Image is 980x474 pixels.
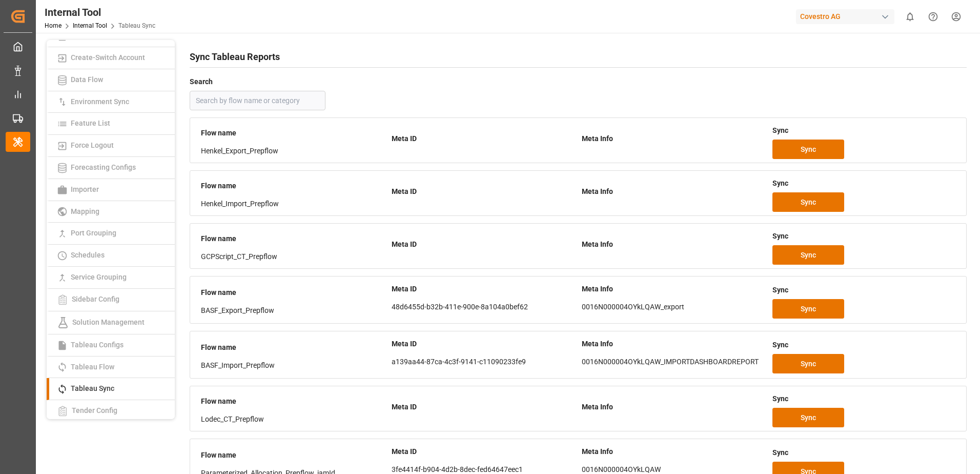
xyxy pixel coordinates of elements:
[582,183,765,201] div: Meta Info
[392,302,575,312] p: 48d6455d-b32b-411e-900e-8a104a0bef62
[772,444,956,462] div: Sync
[68,185,102,193] span: Importer
[190,75,967,89] h4: Search
[772,245,844,265] button: Sync
[201,446,384,464] div: Flow name
[47,267,175,289] a: Service Grouping
[201,124,384,142] div: Flow name
[73,22,107,29] a: Internal Tool
[47,179,175,201] a: Importer
[47,400,175,423] a: Tender Config
[801,359,816,369] span: Sync
[801,144,816,155] span: Sync
[47,311,175,334] a: Solution Management
[68,273,130,281] span: Service Grouping
[68,384,117,392] span: Tableau Sync
[772,174,956,192] div: Sync
[69,295,122,303] span: Sidebar Config
[201,305,384,316] div: BASF_Export_Prepflow
[68,141,117,149] span: Force Logout
[69,318,148,326] span: Solution Management
[772,140,844,159] button: Sync
[47,157,175,179] a: Forecasting Configs
[772,299,844,319] button: Sync
[68,251,108,259] span: Schedules
[392,335,575,353] div: Meta ID
[45,22,62,29] a: Home
[201,339,384,357] div: Flow name
[201,284,384,302] div: Flow name
[772,122,956,140] div: Sync
[582,443,765,461] div: Meta Info
[772,336,956,354] div: Sync
[582,235,765,253] div: Meta Info
[772,354,844,373] button: Sync
[47,69,175,91] a: Data Flow
[582,280,765,298] div: Meta Info
[582,130,765,148] div: Meta Info
[801,412,816,423] span: Sync
[47,245,175,267] a: Schedules
[582,302,765,312] p: 0016N000004OYkLQAW_export
[68,207,103,215] span: Mapping
[899,5,922,28] button: show 0 new notifications
[69,406,120,414] span: Tender Config
[582,335,765,353] div: Meta Info
[47,223,175,245] a: Port Grouping
[392,130,575,148] div: Meta ID
[47,135,175,157] a: Force Logout
[68,163,139,171] span: Forecasting Configs
[201,199,384,209] div: Henkel_Import_Prepflow
[772,192,844,212] button: Sync
[68,341,127,349] span: Tableau Configs
[47,47,175,69] a: Create-Switch Account
[796,7,899,26] button: Covestro AG
[68,119,113,127] span: Feature List
[801,197,816,208] span: Sync
[582,357,765,367] p: 0016N000004OYkLQAW_IMPORTDASHBOARDREPORT
[47,378,175,400] a: Tableau Sync
[68,97,132,106] span: Environment Sync
[68,229,119,237] span: Port Grouping
[801,250,816,261] span: Sync
[68,363,117,371] span: Tableau Flow
[201,177,384,195] div: Flow name
[201,251,384,262] div: GCPScript_CT_Prepflow
[190,91,325,110] input: Search by flow name or category
[392,235,575,253] div: Meta ID
[922,5,945,28] button: Help Center
[47,357,175,379] a: Tableau Flow
[392,357,575,367] p: a139aa44-87ca-4c3f-9141-c11090233fe9
[68,75,106,84] span: Data Flow
[47,201,175,223] a: Mapping
[392,280,575,298] div: Meta ID
[392,443,575,461] div: Meta ID
[772,227,956,245] div: Sync
[47,113,175,135] a: Feature List
[201,414,384,425] div: Lodec_CT_Prepflow
[47,91,175,113] a: Environment Sync
[772,281,956,299] div: Sync
[801,304,816,314] span: Sync
[68,53,148,62] span: Create-Switch Account
[201,360,384,371] div: BASF_Import_Prepflow
[201,230,384,248] div: Flow name
[582,398,765,416] div: Meta Info
[201,392,384,410] div: Flow name
[190,48,967,65] h1: Sync Tableau Reports
[47,334,175,357] a: Tableau Configs
[796,9,894,24] div: Covestro AG
[392,398,575,416] div: Meta ID
[392,183,575,201] div: Meta ID
[201,146,384,156] div: Henkel_Export_Prepflow
[47,289,175,311] a: Sidebar Config
[772,408,844,427] button: Sync
[45,5,155,20] div: Internal Tool
[772,390,956,408] div: Sync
